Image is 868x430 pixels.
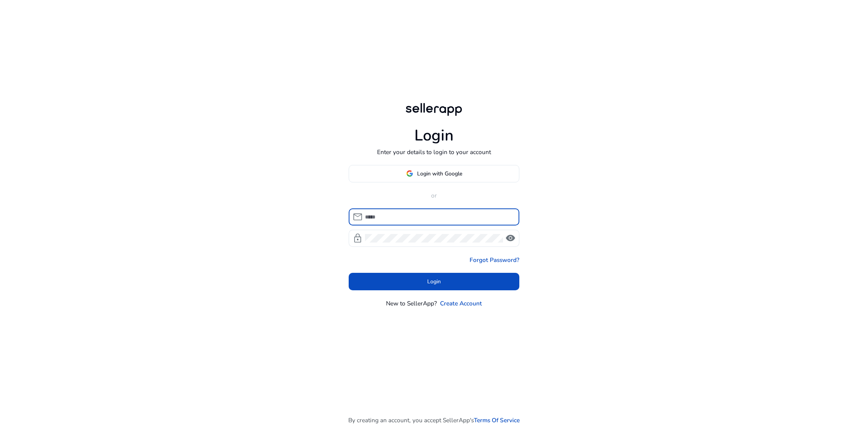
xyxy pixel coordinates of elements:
[41,46,59,51] div: Dominio
[78,45,84,51] img: tab_keywords_by_traffic_grey.svg
[349,165,520,182] button: Login with Google
[349,191,520,200] p: or
[12,12,19,19] img: logo_orange.svg
[386,299,437,308] p: New to SellerApp?
[505,233,515,243] span: visibility
[470,255,519,264] a: Forgot Password?
[353,233,363,243] span: lock
[87,46,129,51] div: Keyword (traffico)
[12,20,19,26] img: website_grey.svg
[349,273,520,290] button: Login
[377,147,491,156] p: Enter your details to login to your account
[474,416,520,425] a: Terms Of Service
[353,212,363,222] span: mail
[427,277,441,286] span: Login
[414,127,454,145] h1: Login
[20,20,111,26] div: [PERSON_NAME]: [DOMAIN_NAME]
[22,12,38,19] div: v 4.0.25
[406,170,413,177] img: google-logo.svg
[417,170,462,178] span: Login with Google
[440,299,482,308] a: Create Account
[32,45,38,51] img: tab_domain_overview_orange.svg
